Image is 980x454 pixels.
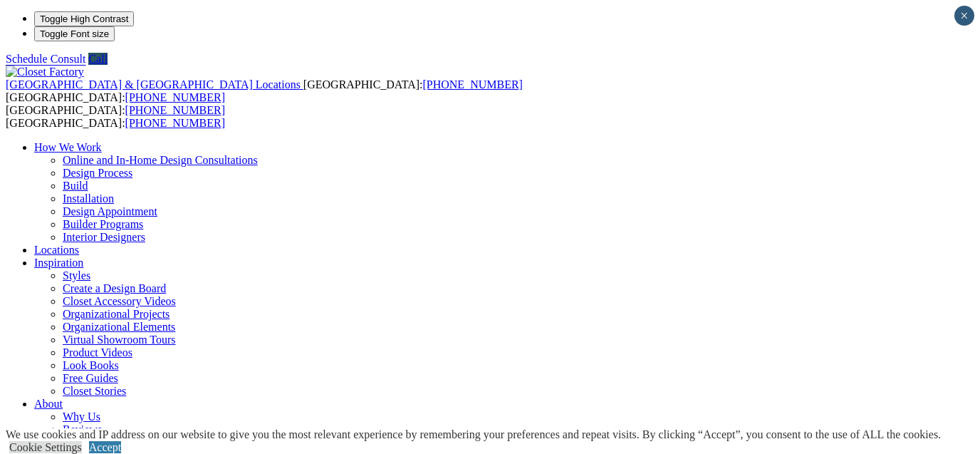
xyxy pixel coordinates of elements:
[954,6,974,26] button: Close
[6,78,523,103] span: [GEOGRAPHIC_DATA]: [GEOGRAPHIC_DATA]:
[63,282,166,294] a: Create a Design Board
[63,321,175,333] a: Organizational Elements
[6,428,941,441] div: We use cookies and IP address on our website to give you the most relevant experience by remember...
[63,359,119,371] a: Look Books
[40,14,128,24] span: Toggle High Contrast
[63,218,143,230] a: Builder Programs
[40,29,109,39] span: Toggle Font size
[34,11,134,26] button: Toggle High Contrast
[6,66,84,78] img: Closet Factory
[34,398,63,410] a: About
[63,385,126,397] a: Closet Stories
[34,257,83,269] a: Inspiration
[125,104,225,116] a: [PHONE_NUMBER]
[34,141,102,153] a: How We Work
[63,308,170,320] a: Organizational Projects
[63,180,88,192] a: Build
[63,346,132,358] a: Product Videos
[34,244,79,256] a: Locations
[63,372,118,384] a: Free Guides
[63,154,258,166] a: Online and In-Home Design Consultations
[63,231,145,243] a: Interior Designers
[422,78,522,91] a: [PHONE_NUMBER]
[88,53,108,65] a: Call
[63,423,102,435] a: Reviews
[125,117,225,129] a: [PHONE_NUMBER]
[6,78,303,91] a: [GEOGRAPHIC_DATA] & [GEOGRAPHIC_DATA] Locations
[6,104,225,129] span: [GEOGRAPHIC_DATA]: [GEOGRAPHIC_DATA]:
[63,205,157,217] a: Design Appointment
[6,78,301,91] span: [GEOGRAPHIC_DATA] & [GEOGRAPHIC_DATA] Locations
[63,269,90,282] a: Styles
[9,441,82,453] a: Cookie Settings
[63,192,114,205] a: Installation
[125,91,225,103] a: [PHONE_NUMBER]
[34,26,115,41] button: Toggle Font size
[63,411,100,423] a: Why Us
[63,334,176,346] a: Virtual Showroom Tours
[6,53,85,65] a: Schedule Consult
[89,441,121,453] a: Accept
[63,295,176,307] a: Closet Accessory Videos
[63,167,132,179] a: Design Process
